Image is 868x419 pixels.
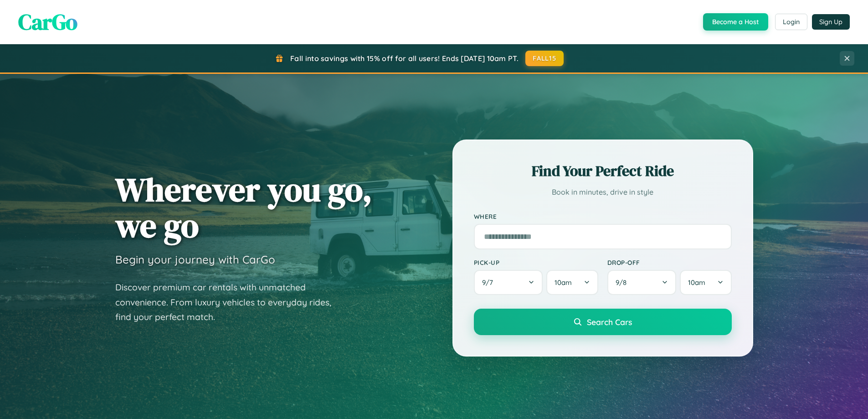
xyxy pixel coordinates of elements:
[703,13,768,31] button: Become a Host
[474,212,732,220] label: Where
[115,280,343,325] p: Discover premium car rentals with unmatched convenience. From luxury vehicles to everyday rides, ...
[474,259,598,266] label: Pick-up
[482,278,498,287] span: 9 / 7
[775,14,807,30] button: Login
[474,161,732,181] h2: Find Your Perfect Ride
[525,51,564,66] button: FALL15
[616,278,631,287] span: 9 / 8
[812,14,850,30] button: Sign Up
[18,7,77,37] span: CarGo
[555,278,572,287] span: 10am
[688,278,705,287] span: 10am
[474,270,543,295] button: 9/7
[290,54,519,63] span: Fall into savings with 15% off for all users! Ends [DATE] 10am PT.
[115,253,275,266] h3: Begin your journey with CarGo
[607,270,677,295] button: 9/8
[115,171,372,243] h1: Wherever you go, we go
[680,270,731,295] button: 10am
[607,259,732,266] label: Drop-off
[474,186,732,199] p: Book in minutes, drive in style
[587,317,632,327] span: Search Cars
[546,270,598,295] button: 10am
[474,309,732,335] button: Search Cars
